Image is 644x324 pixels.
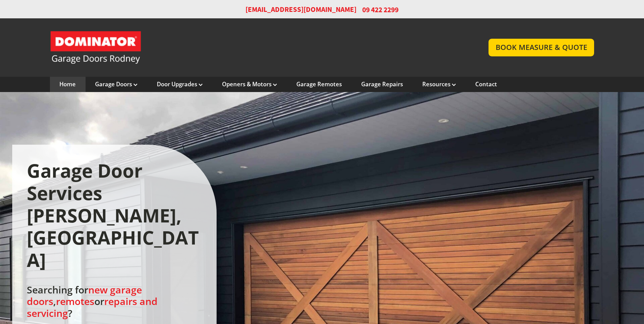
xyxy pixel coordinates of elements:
a: [EMAIL_ADDRESS][DOMAIN_NAME] [245,5,356,15]
a: Garage Remotes [296,80,342,88]
span: 09 422 2299 [362,5,399,15]
a: Garage Doors [95,80,137,88]
a: BOOK MEASURE & QUOTE [489,39,594,56]
a: remotes [56,295,94,308]
a: repairs and servicing [27,295,158,319]
h1: Garage Door Services [PERSON_NAME], [GEOGRAPHIC_DATA] [27,160,202,271]
a: Garage Repairs [361,80,403,88]
a: new garage doors [27,283,142,308]
a: Openers & Motors [222,80,277,88]
a: Contact [475,80,497,88]
a: Home [59,80,76,88]
a: Garage Door and Secure Access Solutions homepage [50,31,475,65]
a: Resources [422,80,456,88]
a: Door Upgrades [157,80,203,88]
